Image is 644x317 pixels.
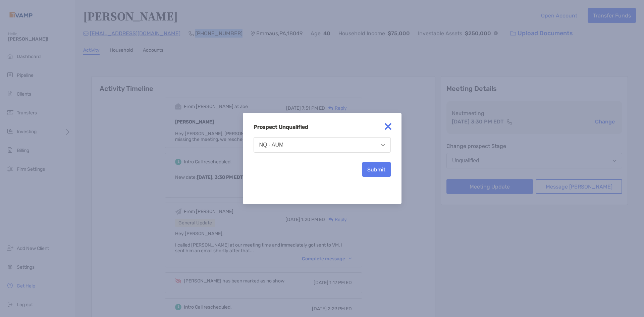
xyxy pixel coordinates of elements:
div: NQ - AUM [259,142,284,148]
button: Submit [362,162,391,177]
h4: Prospect Unqualified [254,124,391,130]
img: close modal icon [381,120,395,133]
img: Open dropdown arrow [381,144,385,146]
button: NQ - AUM [254,137,391,153]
